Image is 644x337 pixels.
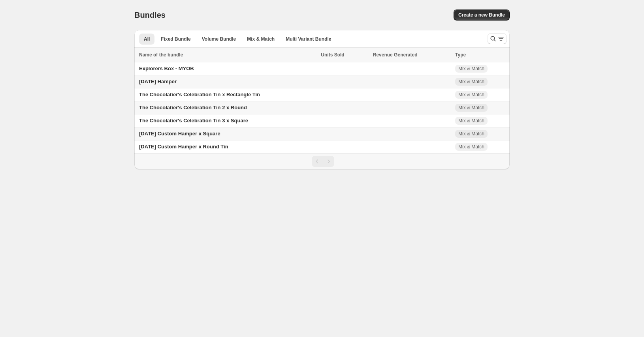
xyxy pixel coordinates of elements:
[247,36,275,42] span: Mix & Match
[139,66,194,71] span: Explorers Box - MYOB
[161,36,190,42] span: Fixed Bundle
[202,36,236,42] span: Volume Bundle
[458,144,484,150] span: Mix & Match
[458,66,484,72] span: Mix & Match
[139,144,228,150] span: [DATE] Custom Hamper x Round Tin
[458,12,505,18] span: Create a new Bundle
[286,36,331,42] span: Multi Variant Bundle
[139,51,316,59] div: Name of the bundle
[455,51,505,59] div: Type
[373,51,426,59] button: Revenue Generated
[139,105,247,110] span: The Chocolatier's Celebration Tin 2 x Round
[139,79,177,84] span: [DATE] Hamper
[458,79,484,85] span: Mix & Match
[454,9,510,21] button: Create a new Bundle
[321,51,352,59] button: Units Sold
[458,131,484,137] span: Mix & Match
[488,33,507,44] button: Search and filter results
[134,153,510,169] nav: Pagination
[458,92,484,98] span: Mix & Match
[139,92,260,97] span: The Chocolatier's Celebration Tin x Rectangle Tin
[144,36,150,42] span: All
[321,51,344,59] span: Units Sold
[139,118,248,124] span: The Chocolatier's Celebration Tin 3 x Square
[139,131,220,137] span: [DATE] Custom Hamper x Square
[458,105,484,111] span: Mix & Match
[373,51,418,59] span: Revenue Generated
[458,118,484,124] span: Mix & Match
[134,10,166,20] h1: Bundles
